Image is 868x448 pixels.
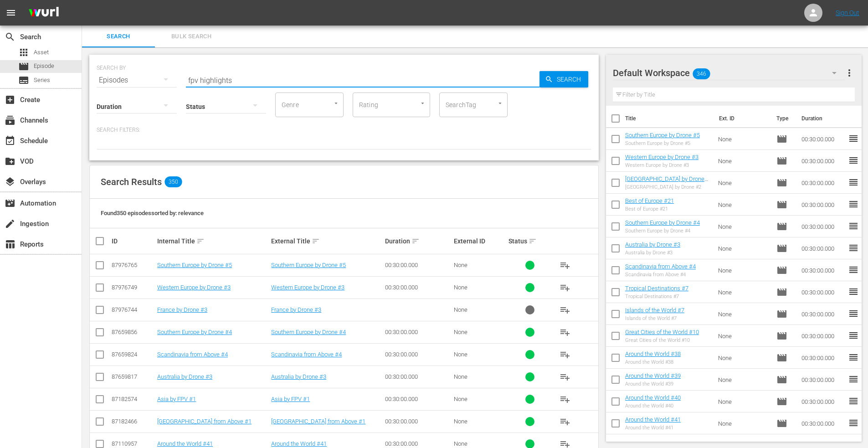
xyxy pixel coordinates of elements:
[539,71,588,88] button: Search
[560,260,570,271] span: playlist_add
[693,64,710,83] span: 346
[625,219,700,226] a: Southern Europe by Drone #4
[848,199,859,210] span: reorder
[714,325,773,347] td: None
[625,140,700,146] div: Southern Europe by Drone #5
[271,351,342,358] a: Scandinavia from Above #4
[625,329,699,335] a: Great Cities of the World #10
[5,218,15,229] span: Ingestion
[157,418,252,425] a: [GEOGRAPHIC_DATA] from Above #1
[714,128,773,150] td: None
[554,321,576,343] button: playlist_add
[848,286,859,297] span: reorder
[5,198,15,209] span: Automation
[798,412,848,434] td: 00:30:00.000
[776,177,787,188] span: Episode
[625,184,711,190] div: [GEOGRAPHIC_DATA] by Drone #2
[714,194,773,216] td: None
[271,306,321,313] a: France by Drone #3
[112,396,154,402] div: 87182574
[554,277,576,299] button: playlist_add
[776,330,787,341] span: Episode
[454,306,506,313] div: None
[798,237,848,259] td: 00:30:00.000
[848,177,859,188] span: reorder
[625,394,681,401] a: Around the World #40
[798,325,848,347] td: 00:30:00.000
[196,237,205,245] span: sort
[625,372,681,379] a: Around the World #39
[714,369,773,391] td: None
[5,31,15,42] span: Search
[844,67,855,78] span: more_vert
[776,287,787,298] span: Episode
[798,172,848,194] td: 00:30:00.000
[554,366,576,388] button: playlist_add
[714,172,773,194] td: None
[385,396,451,402] div: 00:30:00.000
[625,132,700,139] a: Southern Europe by Drone #5
[625,175,708,189] a: [GEOGRAPHIC_DATA] by Drone #2
[454,418,506,425] div: None
[454,329,506,335] div: None
[5,135,15,146] span: Schedule
[836,9,859,16] a: Sign Out
[798,194,848,216] td: 00:30:00.000
[411,237,420,245] span: sort
[560,371,570,382] span: playlist_add
[798,259,848,281] td: 00:30:00.000
[157,284,231,291] a: Western Europe by Drone #3
[112,306,154,313] div: 87976744
[112,351,154,358] div: 87659824
[454,396,506,402] div: None
[776,265,787,276] span: Episode
[776,199,787,210] span: Episode
[625,416,681,423] a: Around the World #41
[613,60,845,86] div: Default Workspace
[385,373,451,380] div: 00:30:00.000
[625,272,696,278] div: Scandinavia from Above #4
[5,7,16,18] span: menu
[157,396,196,402] a: Asia by FPV #1
[385,262,451,268] div: 00:30:00.000
[529,237,537,245] span: sort
[5,94,15,105] span: Create
[848,133,859,144] span: reorder
[34,48,49,57] span: Asset
[625,162,699,168] div: Western Europe by Drone #3
[18,75,29,86] span: Series
[164,176,182,187] span: 350
[714,412,773,434] td: None
[798,391,848,412] td: 00:30:00.000
[271,284,344,291] a: Western Europe by Drone #3
[625,337,699,343] div: Great Cities of the World #10
[157,440,213,447] a: Around the World #41
[625,425,681,431] div: Around the World #41
[560,327,570,338] span: playlist_add
[454,373,506,380] div: None
[625,154,699,160] a: Western Europe by Drone #3
[625,197,674,204] a: Best of Europe #21
[454,351,506,358] div: None
[625,403,681,409] div: Around the World #40
[848,374,859,385] span: reorder
[97,126,591,134] p: Search Filters:
[771,106,796,131] th: Type
[798,128,848,150] td: 00:30:00.000
[385,284,451,291] div: 00:30:00.000
[560,349,570,360] span: playlist_add
[157,236,268,247] div: Internal Title
[385,236,451,247] div: Duration
[22,2,66,24] img: ans4CAIJ8jUAAAAAAAAAAAAAAAAAAAAAAAAgQb4GAAAAAAAAAAAAAAAAAAAAAAAAJMjXAAAAAAAAAAAAAAAAAAAAAAAAgAT5G...
[560,304,570,315] span: playlist_add
[332,99,340,108] button: Open
[5,156,15,167] span: VOD
[34,62,54,71] span: Episode
[385,329,451,335] div: 00:30:00.000
[848,352,859,363] span: reorder
[625,106,714,131] th: Title
[625,381,681,387] div: Around the World #39
[112,237,154,245] div: ID
[554,388,576,410] button: playlist_add
[5,239,15,250] span: Reports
